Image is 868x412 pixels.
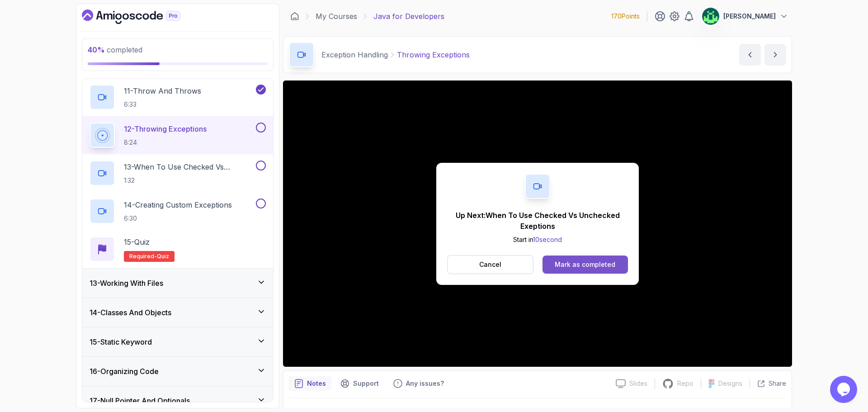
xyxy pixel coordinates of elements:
[307,379,326,388] p: Notes
[373,11,444,22] p: Java for Developers
[447,235,628,244] p: Start in
[90,85,266,110] button: 11-Throw And Throws6:33
[124,138,207,147] p: 8:24
[82,9,201,24] a: Dashboard
[82,327,273,356] button: 15-Static Keyword
[129,253,157,260] span: Required-
[447,255,533,274] button: Cancel
[533,236,562,243] span: 10 second
[90,161,266,186] button: 13-When To Use Checked Vs Unchecked Exeptions1:32
[290,12,299,21] a: Dashboard
[479,260,501,269] p: Cancel
[629,379,647,388] p: Slides
[124,237,150,247] p: 15 - Quiz
[90,395,190,406] h3: 17 - Null Pointer And Optionals
[397,49,470,60] p: Throwing Exceptions
[739,44,761,66] button: previous content
[88,45,105,54] span: 40 %
[764,44,786,66] button: next content
[124,85,201,96] p: 11 - Throw And Throws
[283,81,792,367] iframe: 12 - Throwing Exceptions
[124,161,254,172] p: 13 - When To Use Checked Vs Unchecked Exeptions
[157,253,169,260] span: quiz
[447,210,628,232] p: Up Next: When To Use Checked Vs Unchecked Exeptions
[555,260,615,269] div: Mark as completed
[124,176,254,185] p: 1:32
[723,12,776,21] p: [PERSON_NAME]
[90,199,266,224] button: 14-Creating Custom Exceptions6:30
[90,237,266,262] button: 15-QuizRequired-quiz
[124,100,201,109] p: 6:33
[830,376,859,403] iframe: chat widget
[82,298,273,327] button: 14-Classes And Objects
[718,379,742,388] p: Designs
[750,379,786,388] button: Share
[124,214,232,223] p: 6:30
[90,123,266,148] button: 12-Throwing Exceptions8:24
[82,357,273,386] button: 16-Organizing Code
[88,45,142,54] span: completed
[316,11,357,22] a: My Courses
[90,278,163,289] h3: 13 - Working With Files
[542,256,628,274] button: Mark as completed
[702,7,788,25] button: user profile image[PERSON_NAME]
[677,379,693,388] p: Repo
[353,379,379,388] p: Support
[90,336,152,347] h3: 15 - Static Keyword
[321,49,388,60] p: Exception Handling
[124,123,207,134] p: 12 - Throwing Exceptions
[702,8,719,25] img: user profile image
[289,376,331,391] button: notes button
[335,376,384,391] button: Support button
[124,199,232,210] p: 14 - Creating Custom Exceptions
[90,307,171,318] h3: 14 - Classes And Objects
[769,379,786,388] p: Share
[82,269,273,298] button: 13-Working With Files
[90,366,159,377] h3: 16 - Organizing Code
[611,12,640,21] p: 170 Points
[406,379,444,388] p: Any issues?
[388,376,449,391] button: Feedback button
